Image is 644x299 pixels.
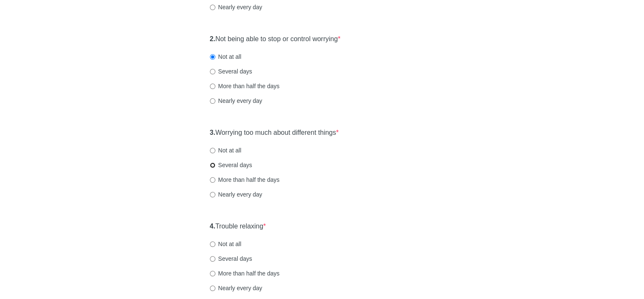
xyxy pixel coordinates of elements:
label: Several days [210,161,252,169]
strong: 3. [210,129,215,136]
input: More than half the days [210,177,215,183]
input: Not at all [210,148,215,153]
label: Nearly every day [210,3,262,11]
label: More than half the days [210,176,280,184]
input: More than half the days [210,84,215,89]
label: Several days [210,254,252,263]
label: Trouble relaxing [210,222,266,231]
label: Worrying too much about different things [210,128,339,138]
strong: 4. [210,223,215,230]
input: More than half the days [210,271,215,276]
label: Nearly every day [210,97,262,105]
label: Not at all [210,146,241,155]
label: Not at all [210,52,241,61]
input: Nearly every day [210,5,215,10]
input: Nearly every day [210,98,215,104]
label: More than half the days [210,269,280,278]
label: More than half the days [210,82,280,90]
input: Not at all [210,54,215,60]
label: Not at all [210,240,241,248]
input: Several days [210,69,215,74]
label: Nearly every day [210,284,262,292]
input: Nearly every day [210,286,215,291]
label: Not being able to stop or control worrying [210,34,340,44]
label: Several days [210,67,252,76]
input: Several days [210,163,215,168]
input: Nearly every day [210,192,215,197]
input: Not at all [210,241,215,247]
strong: 2. [210,35,215,42]
input: Several days [210,256,215,262]
label: Nearly every day [210,190,262,199]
